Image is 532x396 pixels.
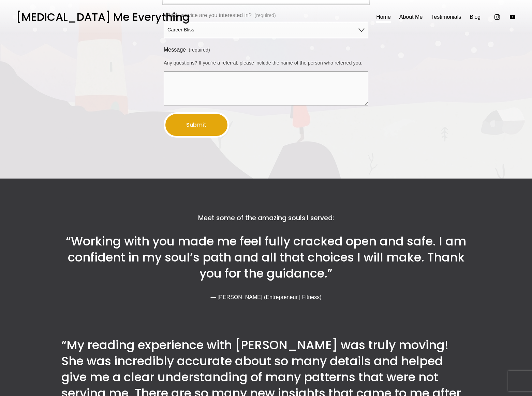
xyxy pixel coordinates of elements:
a: Blog [470,12,481,23]
p: Any questions? If you're a referral, please include the name of the person who referred you. [164,56,368,70]
button: SubmitSubmit [164,112,229,137]
a: About Me [399,12,423,23]
a: Testimonials [431,12,461,23]
h4: Meet some of the amazing souls I served: [61,214,471,223]
span: Submit [186,121,207,129]
a: YouTube [509,14,516,20]
a: [MEDICAL_DATA] Me Everything [16,9,190,25]
span: Message [164,45,186,55]
span: (required) [189,46,210,55]
a: Instagram [494,14,501,20]
p: — [PERSON_NAME] (Entrepreneur | Fitness) [61,293,471,302]
a: Home [376,12,391,23]
h3: “Working with you made me feel fully cracked open and safe. I am confident in my soul’s path and ... [61,234,471,282]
